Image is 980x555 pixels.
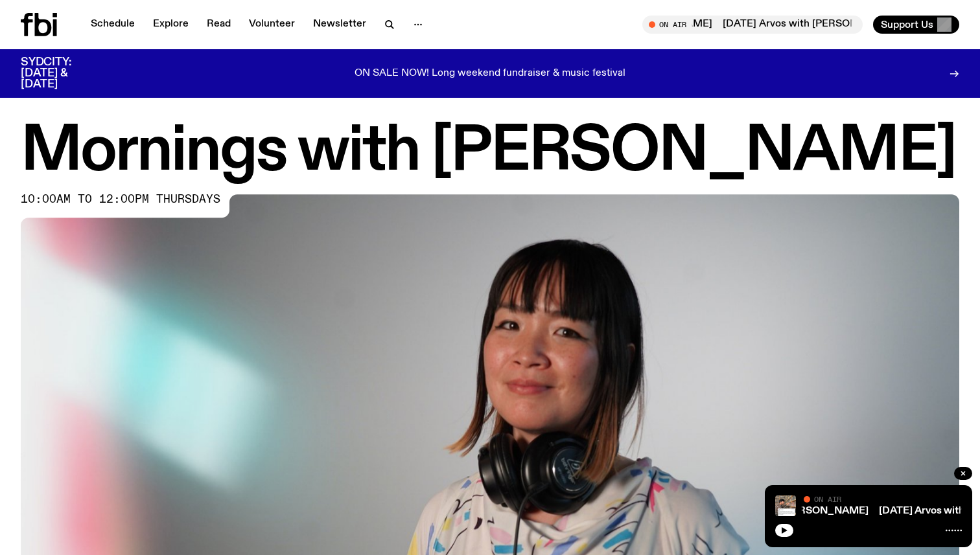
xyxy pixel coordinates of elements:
[305,16,374,34] a: Newsletter
[21,194,220,205] span: 10:00am to 12:00pm thursdays
[199,16,239,34] a: Read
[241,16,303,34] a: Volunteer
[21,57,104,90] h3: SYDCITY: [DATE] & [DATE]
[642,16,863,34] button: On Air[DATE] Arvos with [PERSON_NAME][DATE] Arvos with [PERSON_NAME]
[873,16,959,34] button: Support Us
[814,495,841,503] span: On Air
[355,68,625,80] p: ON SALE NOW! Long weekend fundraiser & music festival
[881,19,933,30] span: Support Us
[83,16,143,34] a: Schedule
[145,16,196,34] a: Explore
[21,123,959,181] h1: Mornings with [PERSON_NAME]
[695,506,869,516] a: [DATE] Arvos with [PERSON_NAME]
